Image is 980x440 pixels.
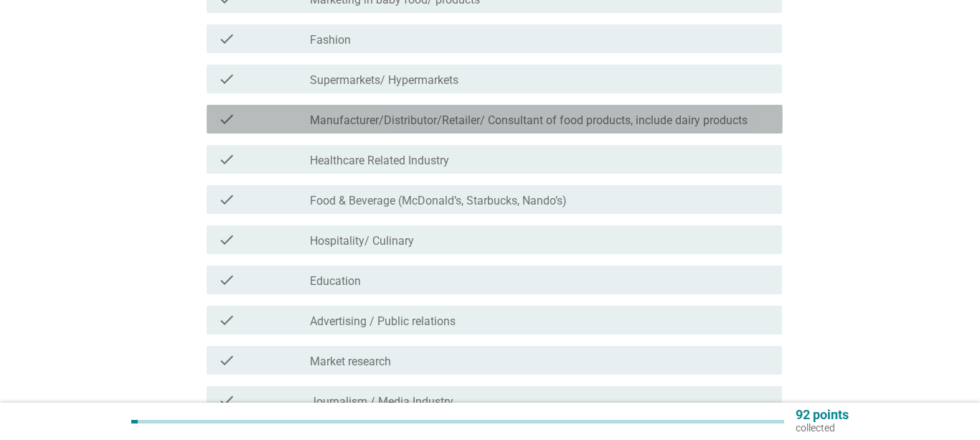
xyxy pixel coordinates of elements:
[310,234,414,248] label: Hospitality/ Culinary
[310,73,458,88] label: Supermarkets/ Hypermarkets
[218,191,235,208] i: check
[310,355,391,369] label: Market research
[218,231,235,248] i: check
[310,194,567,208] label: Food & Beverage (McDonald’s, Starbucks, Nando’s)
[218,392,235,409] i: check
[310,33,351,47] label: Fashion
[218,111,235,128] i: check
[218,271,235,289] i: check
[310,314,456,329] label: Advertising / Public relations
[796,408,849,421] p: 92 points
[310,154,449,168] label: Healthcare Related Industry
[218,312,235,329] i: check
[218,352,235,369] i: check
[796,421,849,434] p: collected
[310,113,748,128] label: Manufacturer/Distributor/Retailer/ Consultant of food products, include dairy products
[310,395,453,409] label: Journalism / Media Industry
[310,274,361,289] label: Education
[218,70,235,88] i: check
[218,151,235,168] i: check
[218,30,235,47] i: check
